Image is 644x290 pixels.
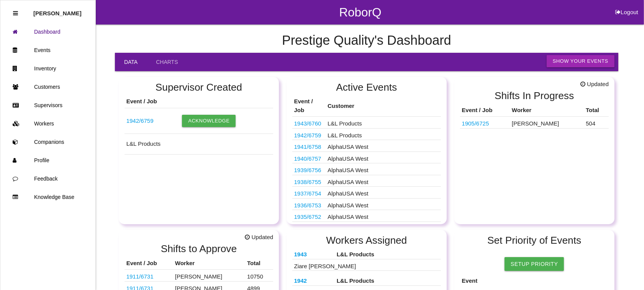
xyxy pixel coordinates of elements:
[0,23,95,41] a: Dashboard
[584,104,609,117] th: Total
[292,95,326,117] th: Event / Job
[245,257,273,270] th: Total
[292,259,441,271] td: Ziare [PERSON_NAME]
[125,257,173,270] th: Event / Job
[115,33,618,48] h4: Prestige Quality 's Dashboard
[294,120,321,127] a: 1943/6760
[125,134,274,155] td: L&L Products
[292,187,326,199] td: K9250H
[460,104,510,117] th: Event / Job
[326,95,441,117] th: Customer
[326,175,441,187] td: AlphaUSA West
[0,188,95,206] a: Knowledge Base
[294,179,321,185] a: 1938/6755
[0,169,95,188] a: Feedback
[294,277,307,284] a: 1942
[0,59,95,78] a: Inventory
[292,222,326,233] td: S2026-01
[125,95,180,108] th: Event / Job
[294,132,321,138] a: 1942/6759
[147,53,187,71] a: Charts
[292,163,326,175] td: S2050-00
[292,210,326,222] td: S1391
[294,251,307,257] a: 1943
[0,78,95,96] a: Customers
[326,140,441,152] td: AlphaUSA West
[173,257,245,270] th: Worker
[294,190,321,197] a: 1937/6754
[125,82,274,93] h2: Supervisor Created
[326,198,441,210] td: AlphaUSA West
[294,213,321,220] a: 1935/6752
[245,270,273,282] td: 10750
[292,82,441,93] h2: Active Events
[292,175,326,187] td: BA1194-02
[0,133,95,151] a: Companions
[460,235,609,246] h2: Set Priority of Events
[510,104,584,117] th: Worker
[292,140,326,152] td: S1873
[292,117,326,129] td: 68545120AD/121AD (537369 537371)
[580,80,609,89] span: Updated
[326,187,441,199] td: AlphaUSA West
[182,115,236,127] button: Acknowledge
[173,270,245,282] td: [PERSON_NAME]
[462,120,489,127] a: 1905/6725
[0,151,95,169] a: Profile
[125,243,274,254] h2: Shifts to Approve
[0,41,95,59] a: Events
[294,143,321,150] a: 1941/6758
[292,248,335,259] th: 68545120AD/121AD (537369 537371)
[126,273,154,280] a: 1911/6731
[0,114,95,133] a: Workers
[460,117,510,129] td: 10301666
[292,235,441,246] h2: Workers Assigned
[505,257,564,271] a: Setup Priority
[326,210,441,222] td: AlphaUSA West
[292,152,326,163] td: K13360
[460,117,609,129] tr: 10301666
[115,53,147,71] a: Data
[125,108,180,134] td: 68232622AC-B
[245,233,273,242] span: Updated
[326,128,441,140] td: L&L Products
[13,4,18,23] div: Close
[294,202,321,209] a: 1936/6753
[125,270,274,282] tr: F17630B
[292,275,335,285] th: 68232622AC-B
[326,163,441,175] td: AlphaUSA West
[335,248,441,259] th: L&L Products
[326,222,441,233] td: AlphaUSA West
[460,90,609,101] h2: Shifts In Progress
[326,117,441,129] td: L&L Products
[584,117,609,129] td: 504
[510,117,584,129] td: [PERSON_NAME]
[326,152,441,163] td: AlphaUSA West
[0,96,95,114] a: Supervisors
[294,167,321,173] a: 1939/6756
[294,155,321,162] a: 1940/6757
[292,128,326,140] td: 68232622AC-B
[292,198,326,210] td: S2070-02
[547,55,615,67] button: Show Your Events
[33,4,82,16] p: Rosie Blandino
[335,275,441,285] th: L&L Products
